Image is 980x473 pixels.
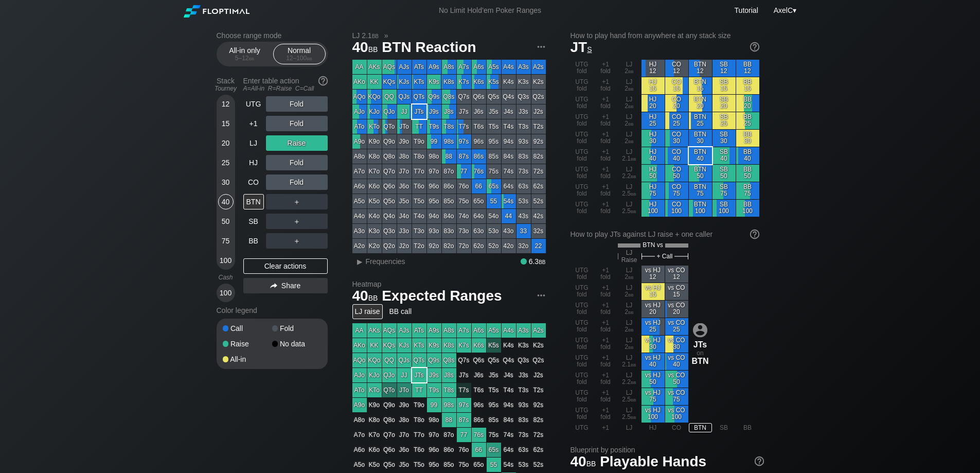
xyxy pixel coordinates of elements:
div: 98s [442,134,456,149]
div: J9o [397,134,412,149]
span: bb [631,190,636,197]
div: 96o [427,179,441,194]
div: UTG fold [571,200,594,217]
div: BB 40 [736,147,759,164]
div: 63s [516,179,531,194]
div: Fold [266,116,328,131]
div: JJ [397,104,412,119]
div: 65o [472,194,486,208]
div: Q7o [382,164,397,179]
div: QJs [397,90,412,104]
div: 77 [457,164,471,179]
div: LJ 2 [618,77,641,94]
div: AKs [367,60,382,74]
div: Q5s [487,90,501,104]
span: JT [571,39,592,55]
div: K9s [427,75,441,89]
div: Q8o [382,149,397,164]
div: J9s [427,104,441,119]
div: UTG fold [571,60,594,77]
div: J3o [397,224,412,238]
div: A8o [352,149,367,164]
div: KK [367,75,382,89]
div: J2s [531,104,546,119]
div: BTN 100 [689,200,712,217]
div: A=All-in R=Raise C=Call [243,85,328,92]
div: A6o [352,179,367,194]
div: T3o [412,224,426,238]
span: » [379,31,394,40]
div: 50 [218,214,234,229]
div: A5s [487,60,501,74]
div: LJ [243,135,264,151]
div: 65s [487,179,501,194]
div: J6s [472,104,486,119]
div: 33 [516,224,531,238]
div: J7s [457,104,471,119]
div: HJ 12 [642,60,665,77]
div: How to play JTs against LJ raise + one caller [571,230,759,238]
div: BTN 30 [689,130,712,147]
div: Normal [276,44,323,64]
div: 85s [487,149,501,164]
div: HJ 40 [642,147,665,164]
div: 25 [218,155,234,170]
span: s [587,43,592,54]
div: J8s [442,104,456,119]
div: J7o [397,164,412,179]
div: 88 [442,149,456,164]
div: Fold [266,96,328,112]
div: K3o [367,224,382,238]
div: A2s [531,60,546,74]
div: 53s [516,194,531,208]
div: T3s [516,119,531,134]
div: Fold [272,325,322,332]
div: 97o [427,164,441,179]
div: 93o [427,224,441,238]
div: CO [243,174,264,190]
div: JTs [412,104,426,119]
div: K7s [457,75,471,89]
div: ＋ [266,214,328,229]
div: +1 fold [594,95,617,112]
div: LJ 2.5 [618,200,641,217]
div: QTo [382,119,397,134]
div: SB 75 [712,182,736,199]
div: A8s [442,60,456,74]
span: bb [628,137,634,145]
div: A3o [352,224,367,238]
div: HJ 50 [642,165,665,182]
div: A3s [516,60,531,74]
div: CO 100 [665,200,688,217]
div: Q6s [472,90,486,104]
span: bb [307,55,312,62]
div: 85o [442,194,456,208]
div: 86o [442,179,456,194]
span: bb [368,43,378,54]
div: 87s [457,149,471,164]
div: 96s [472,134,486,149]
div: BB 20 [736,95,759,112]
div: BTN 20 [689,95,712,112]
div: Q3s [516,90,531,104]
div: 82s [531,149,546,164]
div: J5o [397,194,412,208]
div: AJo [352,104,367,119]
div: BB 12 [736,60,759,77]
div: CO 50 [665,165,688,182]
div: HJ 15 [642,77,665,94]
div: Q6o [382,179,397,194]
div: T4s [502,119,516,134]
div: UTG fold [571,95,594,112]
a: Tutorial [735,6,758,14]
div: K2s [531,75,546,89]
div: J4s [502,104,516,119]
img: icon-avatar.b40e07d9.svg [693,323,707,337]
div: All-in only [221,44,269,64]
div: K4o [367,209,382,223]
div: ＋ [266,194,328,209]
div: T5o [412,194,426,208]
div: +1 fold [594,60,617,77]
div: J5s [487,104,501,119]
div: BB 15 [736,77,759,94]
